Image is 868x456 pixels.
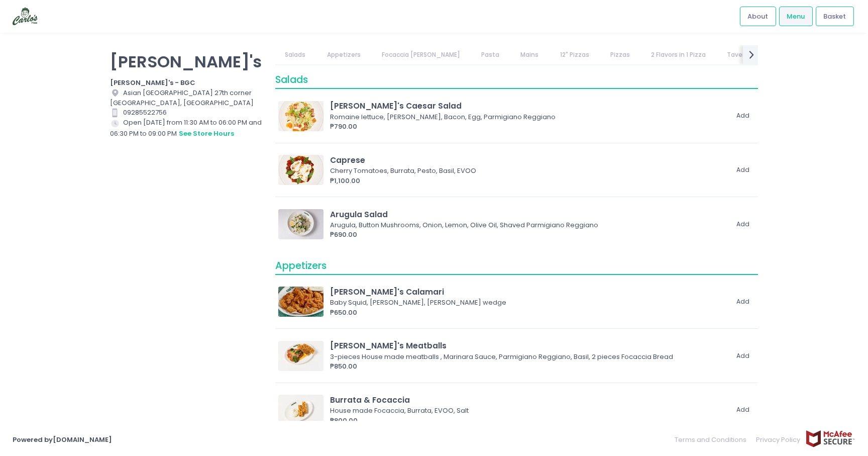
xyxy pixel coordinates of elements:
[275,45,315,64] a: Salads
[278,395,323,425] img: Burrata & Focaccia
[330,308,727,318] div: ₱650.00
[600,45,639,64] a: Pizzas
[110,88,263,108] div: Asian [GEOGRAPHIC_DATA] 27th corner [GEOGRAPHIC_DATA], [GEOGRAPHIC_DATA]
[330,176,727,186] div: ₱1,100.00
[675,430,751,449] a: Terms and Conditions
[110,78,195,87] b: [PERSON_NAME]'s - BGC
[13,435,112,444] a: Powered by[DOMAIN_NAME]
[751,430,806,449] a: Privacy Policy
[330,298,724,308] div: Baby Squid, [PERSON_NAME], [PERSON_NAME] wedge
[330,286,727,298] div: [PERSON_NAME]'s Calamari
[317,45,370,64] a: Appetizers
[330,122,727,132] div: ₱790.00
[278,155,323,185] img: Caprese
[278,209,323,239] img: Arugula Salad
[779,7,813,26] a: Menu
[13,8,38,25] img: logo
[330,209,727,220] div: Arugula Salad
[278,101,323,131] img: Carlo's Caesar Salad
[731,216,755,232] button: Add
[330,100,727,112] div: [PERSON_NAME]'s Caesar Salad
[747,12,768,22] span: About
[330,166,724,176] div: Cherry Tomatoes, Burrata, Pesto, Basil, EVOO
[330,406,724,416] div: House made Focaccia, Burrata, EVOO, Salt
[330,230,727,240] div: ₱690.00
[110,118,263,139] div: Open [DATE] from 11:30 AM to 06:00 PM and 06:30 PM to 09:00 PM
[740,7,776,26] a: About
[717,45,776,64] a: Tavern Style
[805,430,855,447] img: mcafee-secure
[275,259,327,272] span: Appetizers
[731,347,755,364] button: Add
[330,352,724,362] div: 3-pieces House made meatballs , Marinara Sauce, Parmigiano Reggiano, Basil, 2 pieces Focaccia Bread
[330,220,724,230] div: Arugula, Button Mushrooms, Onion, Lemon, Olive Oil, Shaved Parmigiano Reggiano
[110,52,263,71] p: [PERSON_NAME]'s
[731,294,755,310] button: Add
[330,394,727,406] div: Burrata & Focaccia
[787,12,805,22] span: Menu
[731,108,755,124] button: Add
[110,108,263,118] div: 09285522756
[330,112,724,122] div: Romaine lettuce, [PERSON_NAME], Bacon, Egg, Parmigiano Reggiano
[641,45,716,64] a: 2 Flavors in 1 Pizza
[275,73,308,86] span: Salads
[550,45,599,64] a: 12" Pizzas
[330,416,727,426] div: ₱800.00
[511,45,549,64] a: Mains
[330,361,727,372] div: ₱850.00
[330,154,727,166] div: Caprese
[330,340,727,351] div: [PERSON_NAME]'s Meatballs
[278,341,323,371] img: Carlo's Meatballs
[731,402,755,418] button: Add
[731,162,755,178] button: Add
[823,12,846,22] span: Basket
[278,287,323,317] img: Carlo's Calamari
[372,45,470,64] a: Focaccia [PERSON_NAME]
[472,45,509,64] a: Pasta
[178,128,235,139] button: see store hours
